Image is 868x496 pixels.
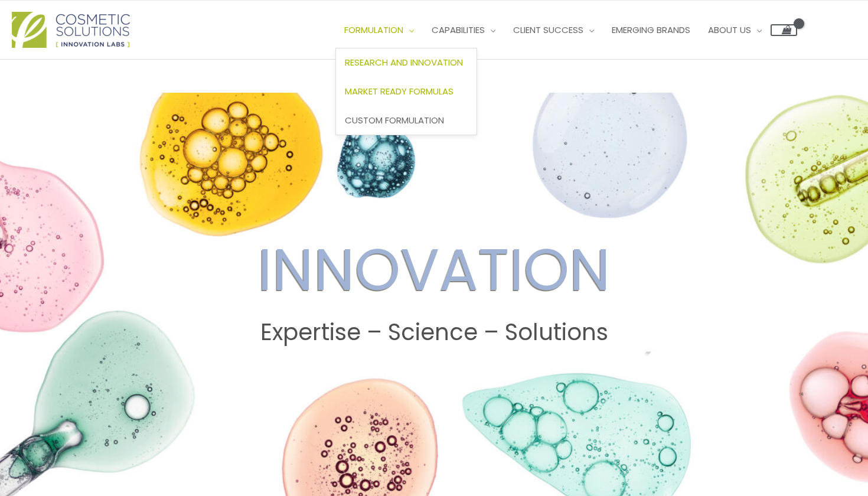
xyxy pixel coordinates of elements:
h2: INNOVATION [11,235,857,305]
a: About Us [699,12,771,48]
span: Capabilities [432,24,485,36]
a: Formulation [335,12,423,48]
span: Emerging Brands [612,24,690,36]
span: Formulation [344,24,403,36]
img: Cosmetic Solutions Logo [12,12,130,48]
a: View Shopping Cart, empty [771,24,797,36]
span: Market Ready Formulas [345,85,453,97]
a: Capabilities [423,12,504,48]
a: Emerging Brands [603,12,699,48]
span: Custom Formulation [345,114,444,126]
span: Research and Innovation [345,56,463,68]
a: Client Success [504,12,603,48]
a: Research and Innovation [336,48,477,77]
span: Client Success [513,24,583,36]
a: Custom Formulation [336,106,477,135]
a: Market Ready Formulas [336,77,477,106]
h2: Expertise – Science – Solutions [11,319,857,346]
span: About Us [708,24,751,36]
nav: Site Navigation [327,12,797,48]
